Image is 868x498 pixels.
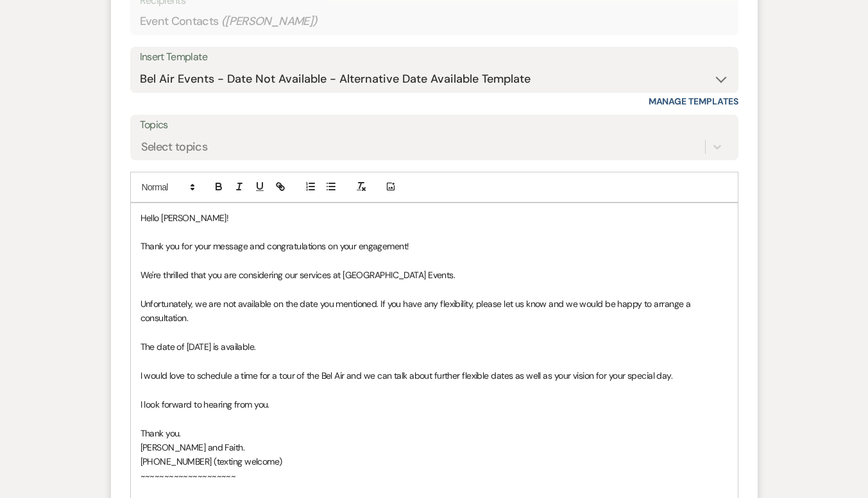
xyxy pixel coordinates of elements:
span: We're thrilled that you are considering our services at [GEOGRAPHIC_DATA] Events. [140,269,455,281]
span: Hello [PERSON_NAME]! [140,212,229,224]
span: [PHONE_NUMBER] (texting welcome) [140,456,282,467]
span: I would love to schedule a time for a tour of the Bel Air and we can talk about further flexible ... [140,370,673,381]
span: [PERSON_NAME] and Faith. [140,442,245,453]
label: Topics [140,116,729,135]
div: Insert Template [140,48,729,67]
div: Select topics [141,138,208,155]
span: Thank you for your message and congratulations on your engagement! [140,240,409,252]
span: I look forward to hearing from you. [140,399,269,410]
span: ( [PERSON_NAME] ) [221,13,318,30]
span: Thank you. [140,427,181,439]
span: The date of [DATE] is available. [140,341,256,353]
div: Event Contacts [140,9,729,34]
a: Manage Templates [649,95,738,107]
span: ~~~~~~~~~~~~~~~~~~~~ [140,470,236,482]
span: Unfortunately, we are not available on the date you mentioned. If you have any flexibility, pleas... [140,298,693,324]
